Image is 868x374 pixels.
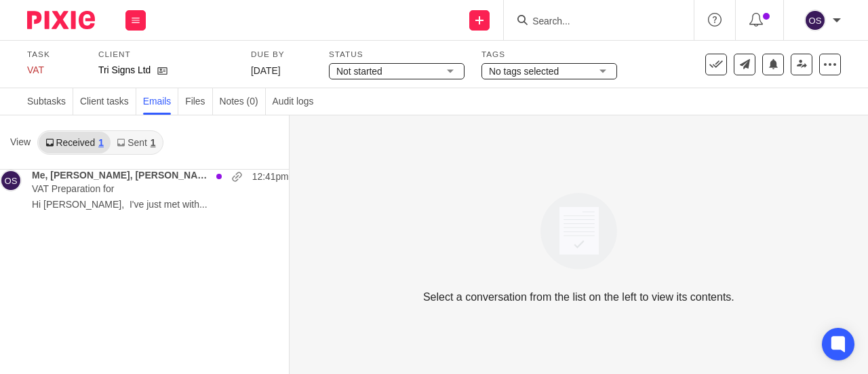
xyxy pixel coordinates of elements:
[153,138,158,147] div: 1
[336,66,384,75] span: Not started
[532,184,626,278] img: image
[42,197,229,208] p: VAT Preparation for
[273,88,321,115] a: Audit logs
[27,88,74,115] a: Subtasks
[42,212,275,224] p: Hi [PERSON_NAME], I've just met with...
[489,66,561,75] span: No tags selected
[186,88,213,115] a: Files
[98,49,234,60] label: Client
[39,132,111,153] a: Received1
[27,11,95,29] img: Pixie
[329,49,465,60] label: Status
[111,132,164,153] a: Sent1
[251,65,279,75] span: [DATE]
[10,183,32,205] img: svg%3E
[10,135,31,149] span: View
[27,49,81,60] label: Task
[251,49,312,60] label: Due by
[220,88,266,115] a: Notes (0)
[27,63,81,77] div: VAT
[42,183,195,195] h4: Me, [PERSON_NAME], [PERSON_NAME]
[81,88,138,115] a: Client tasks
[414,289,743,305] p: Select a conversation from the list on the left to view its contents.
[99,138,104,147] div: 1
[98,63,150,77] p: Tri Signs Ltd
[532,16,654,29] input: Search
[481,49,617,60] label: Tags
[804,10,826,31] img: svg%3E
[238,183,275,197] p: 12:41pm
[144,88,179,115] a: Emails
